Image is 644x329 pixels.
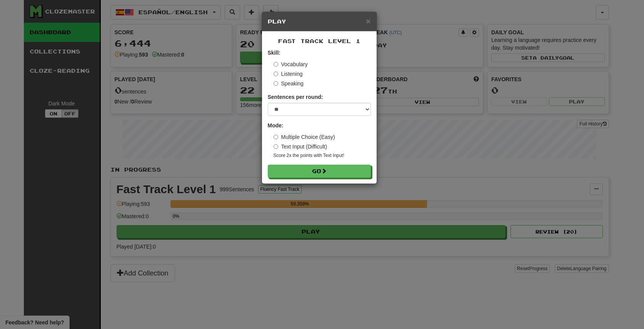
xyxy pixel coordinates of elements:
[268,122,284,129] strong: Mode:
[274,133,335,141] label: Multiple Choice (Easy)
[274,62,278,67] input: Vocabulary
[268,165,371,178] button: Go
[274,60,308,68] label: Vocabulary
[274,72,278,76] input: Listening
[274,70,303,78] label: Listening
[366,17,370,25] span: ×
[274,80,304,87] label: Speaking
[268,50,280,56] strong: Skill:
[366,17,370,25] button: Close
[274,143,327,150] label: Text Input (Difficult)
[278,38,360,44] span: Fast Track Level 1
[268,93,323,101] label: Sentences per round:
[274,135,278,139] input: Multiple Choice (Easy)
[274,144,278,149] input: Text Input (Difficult)
[274,81,278,86] input: Speaking
[268,18,371,25] h5: Play
[274,152,371,159] small: Score 2x the points with Text Input !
